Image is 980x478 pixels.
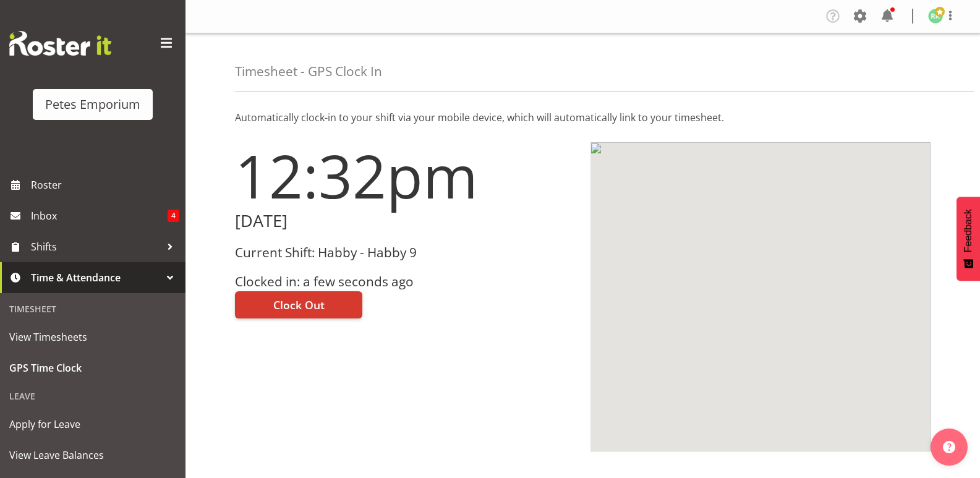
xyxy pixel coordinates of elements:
a: View Leave Balances [3,440,182,471]
div: Timesheet [3,296,182,322]
span: Inbox [31,207,168,225]
span: GPS Time Clock [9,359,176,377]
span: Clock Out [273,297,325,313]
h3: Clocked in: a few seconds ago [235,275,576,289]
a: GPS Time Clock [3,352,182,383]
div: Petes Emporium [45,95,140,114]
h2: [DATE] [235,211,576,231]
img: Rosterit website logo [9,31,111,56]
h4: Timesheet - GPS Clock In [235,64,382,79]
span: Time & Attendance [31,268,161,287]
h1: 12:32pm [235,142,576,209]
img: help-xxl-2.png [943,441,955,453]
span: Feedback [963,209,974,252]
div: Leave [3,383,182,409]
button: Feedback - Show survey [957,197,980,281]
span: View Timesheets [9,328,176,346]
h3: Current Shift: Habby - Habby 9 [235,245,576,260]
span: Apply for Leave [9,415,176,433]
a: Apply for Leave [3,409,182,440]
a: View Timesheets [3,322,182,352]
span: View Leave Balances [9,446,176,464]
span: Shifts [31,237,161,256]
span: Roster [31,176,179,194]
span: 4 [168,210,179,222]
button: Clock Out [235,291,362,318]
img: ruth-robertson-taylor722.jpg [928,9,943,23]
p: Automatically clock-in to your shift via your mobile device, which will automatically link to you... [235,110,931,125]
